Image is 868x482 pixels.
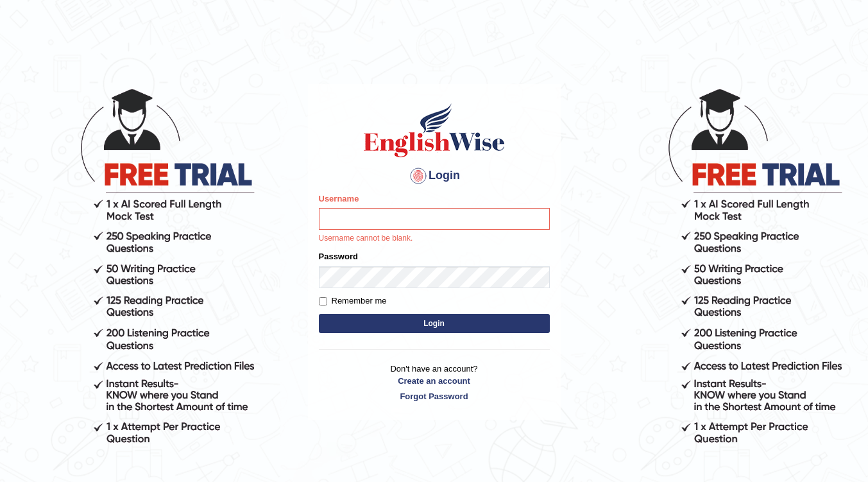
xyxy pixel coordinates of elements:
p: Username cannot be blank. [319,233,550,245]
h4: Login [319,166,550,186]
img: Logo of English Wise sign in for intelligent practice with AI [361,101,507,159]
button: Login [319,314,550,333]
label: Password [319,250,358,263]
a: Forgot Password [319,390,550,402]
label: Remember me [319,295,387,307]
label: Username [319,193,359,205]
input: Remember me [319,297,327,306]
p: Don't have an account? [319,363,550,402]
a: Create an account [319,375,550,387]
